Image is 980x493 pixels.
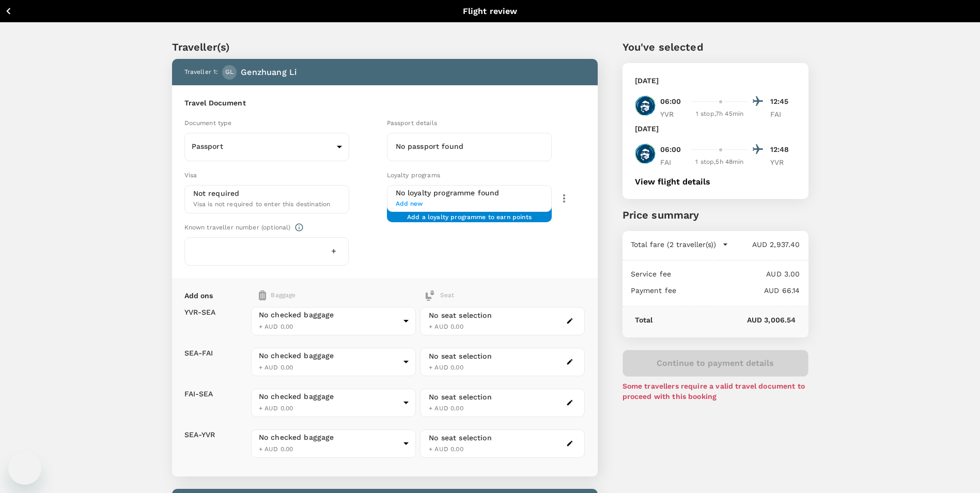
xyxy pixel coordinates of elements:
div: No checked baggage+ AUD 0.00 [251,429,416,458]
p: [DATE] [635,124,659,134]
p: Payment fee [631,285,677,296]
span: Visa [184,172,197,179]
span: + AUD 0.00 [429,405,463,412]
p: FAI - SEA [184,389,213,399]
div: No checked baggage+ AUD 0.00 [251,348,416,376]
img: baggage-icon [425,290,435,301]
span: + AUD 0.00 [429,364,463,371]
div: No seat selection [429,392,492,403]
p: Not required [193,188,240,198]
p: SEA - FAI [184,348,213,358]
span: Known traveller number (optional) [184,224,291,231]
p: Service fee [631,269,672,279]
p: Back to flight results [19,6,95,16]
span: + AUD 0.00 [259,405,293,412]
p: 12:45 [770,96,796,107]
p: Some travellers require a valid travel document to proceed with this booking [623,381,808,402]
div: No checked baggage+ AUD 0.00 [251,389,416,417]
div: Passport [184,134,350,160]
div: No seat selection [429,310,492,321]
p: Traveller(s) [172,39,598,55]
h6: No passport found [396,141,543,152]
div: No checked baggage [259,432,399,442]
p: 06:00 [660,144,681,155]
div: No checked baggage+ AUD 0.00 [251,307,416,335]
span: Add a loyalty programme to earn points [407,212,532,214]
button: Total fare (2 traveller(s)) [631,239,728,250]
span: + AUD 0.00 [259,445,293,453]
p: YVR - SEA [184,307,216,317]
p: YVR [770,157,796,167]
h6: Travel Document [184,98,585,109]
span: + AUD 0.00 [429,445,463,453]
p: Traveller 1 : [184,67,219,78]
iframe: Button to launch messaging window [8,452,41,485]
div: Seat [425,290,454,301]
p: Total fare (2 traveller(s)) [631,239,716,250]
p: Genzhuang Li [241,66,297,79]
p: SEA - YVR [184,429,215,440]
div: 1 stop , 7h 45min [692,109,748,119]
span: + AUD 0.00 [259,364,293,371]
p: FAI [770,109,796,119]
span: GL [225,67,234,78]
span: Add new [396,199,543,209]
p: FAI [660,157,686,167]
p: Flight review [463,5,518,18]
div: No seat selection [429,351,492,362]
button: Back to flight results [4,5,95,18]
img: baggage-icon [259,290,266,301]
span: + AUD 0.00 [429,323,463,330]
p: Add ons [184,290,213,301]
span: + AUD 0.00 [259,323,293,330]
p: AUD 3,006.54 [652,315,796,325]
div: 1 stop , 5h 48min [692,157,748,167]
img: AS [635,143,656,164]
img: AS [635,95,656,116]
h6: No loyalty programme found [396,188,543,199]
div: No checked baggage [259,391,399,402]
span: Visa is not required to enter this destination [193,201,331,208]
div: No checked baggage [259,350,399,361]
p: AUD 66.14 [676,285,800,296]
p: AUD 2,937.40 [728,239,800,250]
p: AUD 3.00 [671,269,800,279]
div: No seat selection [429,433,492,443]
p: Passport [192,141,333,151]
span: Passport details [387,119,437,127]
p: 12:48 [770,144,796,155]
div: Baggage [259,290,379,301]
p: Total [635,315,653,325]
p: You've selected [623,39,808,55]
span: Loyalty programs [387,172,440,179]
div: No checked baggage [259,310,399,320]
p: Price summary [623,207,808,223]
p: [DATE] [635,75,659,86]
p: YVR [660,109,686,119]
button: View flight details [635,177,710,187]
p: 06:00 [660,96,681,107]
span: Document type [184,119,232,127]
